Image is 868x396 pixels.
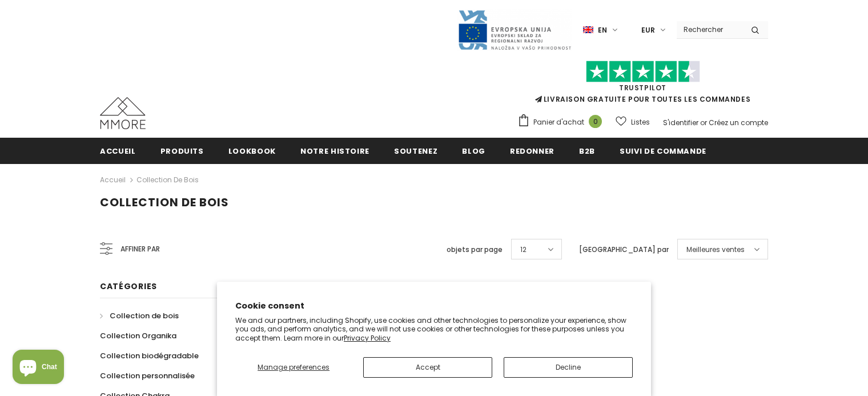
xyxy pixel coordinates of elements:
span: Affiner par [120,243,160,255]
a: B2B [579,138,595,163]
span: Lookbook [228,146,276,157]
span: 12 [520,244,527,255]
span: B2B [579,146,595,157]
span: EUR [641,25,655,36]
span: Collection personnalisée [100,370,195,381]
span: Collection de bois [100,194,229,210]
a: Privacy Policy [344,333,391,343]
a: Accueil [100,173,126,187]
span: Collection Organika [100,330,176,341]
a: Listes [616,112,650,132]
button: Decline [504,357,633,378]
label: objets par page [447,244,503,255]
span: Meilleures ventes [686,244,745,255]
img: Cas MMORE [100,97,146,129]
a: Collection biodégradable [100,346,199,366]
span: Panier d'achat [533,117,584,128]
inbox-online-store-chat: Shopify online store chat [9,350,67,387]
span: Manage preferences [258,362,329,372]
span: Blog [462,146,485,157]
span: Collection de bois [110,310,179,321]
span: soutenez [394,146,437,157]
label: [GEOGRAPHIC_DATA] par [579,244,669,255]
span: Produits [160,146,204,157]
a: Accueil [100,138,136,163]
span: Redonner [510,146,554,157]
span: or [700,118,707,127]
span: Suivi de commande [620,146,706,157]
h2: Cookie consent [235,300,633,312]
a: TrustPilot [619,83,666,93]
a: Notre histoire [300,138,369,163]
span: Accueil [100,146,136,157]
span: Catégories [100,281,157,292]
img: i-lang-1.png [583,25,593,35]
a: Collection de bois [136,175,199,185]
a: Blog [462,138,485,163]
img: Javni Razpis [457,9,572,51]
span: en [598,25,607,36]
span: Notre histoire [300,146,369,157]
span: LIVRAISON GRATUITE POUR TOUTES LES COMMANDES [517,66,768,104]
a: Collection personnalisée [100,366,195,386]
span: Listes [631,117,650,128]
button: Accept [363,357,492,378]
a: soutenez [394,138,437,163]
span: Collection biodégradable [100,350,199,361]
input: Search Site [677,21,742,38]
p: We and our partners, including Shopify, use cookies and other technologies to personalize your ex... [235,316,633,343]
a: Créez un compte [709,118,768,127]
a: Collection de bois [100,306,179,326]
a: Javni Razpis [457,25,572,34]
a: Suivi de commande [620,138,706,163]
a: Lookbook [228,138,276,163]
span: 0 [589,115,602,128]
a: Produits [160,138,204,163]
a: Redonner [510,138,554,163]
img: Faites confiance aux étoiles pilotes [586,61,700,83]
a: S'identifier [663,118,698,127]
button: Manage preferences [235,357,352,378]
a: Panier d'achat 0 [517,114,608,131]
a: Collection Organika [100,326,176,346]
